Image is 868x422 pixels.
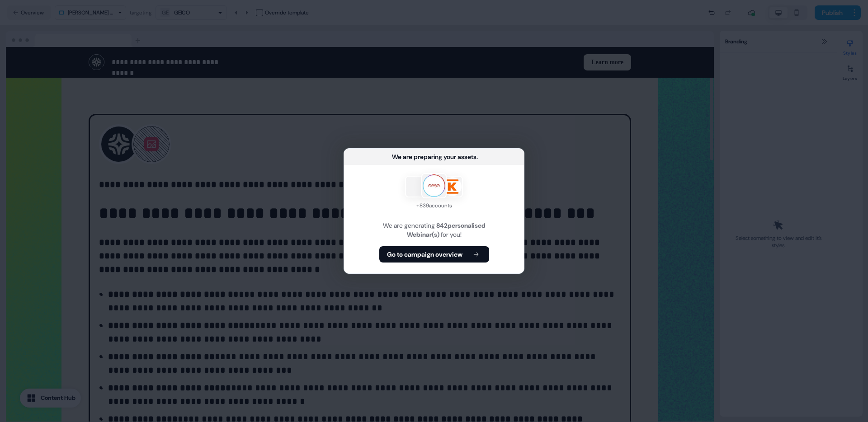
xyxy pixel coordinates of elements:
b: 842 personalised Webinar(s) [407,221,486,239]
div: We are preparing your assets [392,152,476,161]
b: Go to campaign overview [387,250,462,259]
button: Go to campaign overview [379,246,489,263]
div: We are generating for you! [355,221,513,239]
div: + 839 accounts [405,201,463,210]
div: ... [476,152,478,161]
